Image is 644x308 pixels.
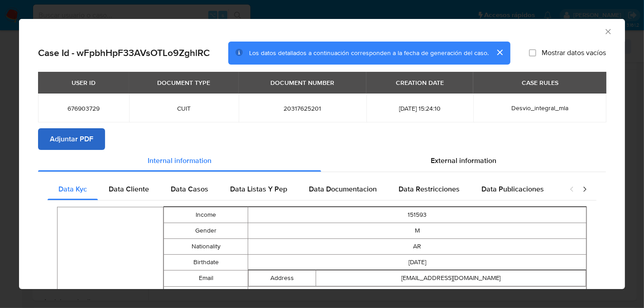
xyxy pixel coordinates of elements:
span: Desvio_integral_mla [511,103,568,112]
td: Income [163,207,248,223]
button: cerrar [489,42,510,63]
td: Address [249,270,316,286]
span: Data Listas Y Pep [230,184,287,194]
input: Mostrar datos vacíos [529,49,536,56]
div: Detailed info [38,150,606,172]
td: 151593 [248,207,586,223]
span: Data Publicaciones [481,184,544,194]
span: Data Casos [171,184,208,194]
td: Email [163,270,248,286]
span: Mostrar datos vacíos [542,48,606,57]
span: Data Restricciones [399,184,460,194]
button: Adjuntar PDF [38,128,105,150]
div: closure-recommendation-modal [19,19,625,289]
span: 676903729 [49,104,118,112]
td: [DATE] [248,254,586,270]
div: DOCUMENT TYPE [152,75,216,90]
span: [DATE] 15:24:10 [377,104,463,112]
span: Internal information [148,155,211,166]
span: Data Cliente [109,184,149,194]
span: Los datos detallados a continuación corresponden a la fecha de generación del caso. [249,48,489,57]
td: [EMAIL_ADDRESS][DOMAIN_NAME] [316,270,586,286]
div: Detailed internal info [48,178,560,200]
div: DOCUMENT NUMBER [265,75,340,90]
td: M [248,223,586,238]
td: Gender [163,223,248,238]
div: CASE RULES [516,75,564,90]
span: CUIT [140,104,228,112]
td: 151593 [248,286,586,302]
span: Adjuntar PDF [50,129,93,149]
span: External information [431,155,496,166]
span: Data Kyc [58,184,87,194]
button: Cerrar ventana [604,27,612,35]
h2: Case Id - wFpbhHpF33AVsOTLo9ZghlRC [38,47,210,59]
div: CREATION DATE [390,75,449,90]
div: USER ID [66,75,101,90]
td: Document Income [163,286,248,302]
td: Nationality [163,238,248,254]
td: AR [248,238,586,254]
td: Birthdate [163,254,248,270]
span: 20317625201 [250,104,356,112]
span: Data Documentacion [309,184,377,194]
